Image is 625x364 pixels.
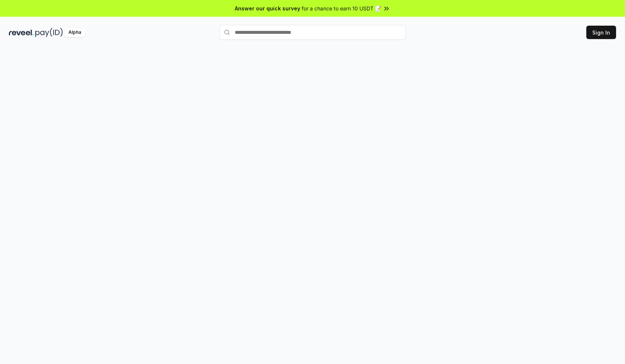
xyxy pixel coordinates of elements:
[235,4,300,12] span: Answer our quick survey
[64,28,85,37] div: Alpha
[302,4,381,12] span: for a chance to earn 10 USDT 📝
[35,28,63,37] img: pay_id
[586,26,616,39] button: Sign In
[9,28,34,37] img: reveel_dark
